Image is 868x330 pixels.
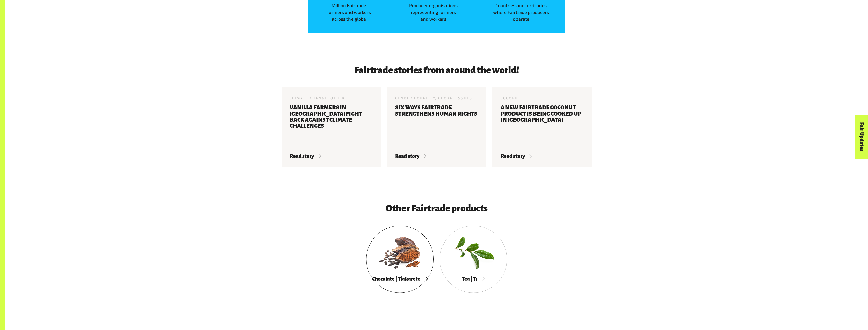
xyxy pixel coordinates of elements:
[501,105,584,147] h3: A New Fairtrade Coconut Product Is Being Cooked up In [GEOGRAPHIC_DATA]
[366,226,434,293] a: Chocolate | Tiakarete
[308,2,390,23] span: Million Fairtrade farmers and workers across the globe
[440,226,507,293] a: Tea | Tī
[477,2,565,23] span: Countries and territories where Fairtrade producers operate
[372,276,428,282] span: Chocolate | Tiakarete
[387,87,486,167] a: Gender Equality, Global Issues Six Ways Fairtrade Strengthens Human Rights Read story
[501,96,521,100] span: Coconut
[308,203,565,213] h3: Other Fairtrade products
[390,2,476,23] span: Producer organisations representing farmers and workers
[492,87,592,167] a: Coconut A New Fairtrade Coconut Product Is Being Cooked up In [GEOGRAPHIC_DATA] Read story
[290,153,321,159] span: Read story
[395,153,427,159] span: Read story
[395,96,472,100] span: Gender Equality, Global Issues
[462,276,485,282] span: Tea | Tī
[290,105,373,147] h3: Vanilla farmers in [GEOGRAPHIC_DATA] fight back against climate challenges
[308,65,565,75] h3: Fairtrade stories from around the world!
[290,96,345,100] span: Climate Change, Other
[395,105,478,147] h3: Six Ways Fairtrade Strengthens Human Rights
[282,87,381,167] a: Climate Change, Other Vanilla farmers in [GEOGRAPHIC_DATA] fight back against climate challenges ...
[501,153,532,159] span: Read story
